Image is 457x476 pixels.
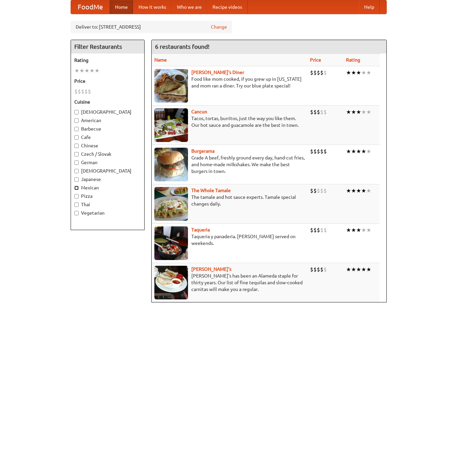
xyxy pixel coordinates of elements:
[317,226,320,234] li: $
[191,188,231,193] b: The Whole Tamale
[74,151,141,157] label: Czech / Slovak
[323,266,327,273] li: $
[356,69,361,76] li: ★
[211,24,227,30] a: Change
[313,266,317,273] li: $
[313,108,317,116] li: $
[366,187,371,194] li: ★
[133,0,172,14] a: How it works
[74,135,79,140] input: Cafe
[313,226,317,234] li: $
[323,148,327,155] li: $
[74,125,141,132] label: Barbecue
[317,266,320,273] li: $
[346,187,351,194] li: ★
[172,0,207,14] a: Who we are
[346,69,351,76] li: ★
[351,187,356,194] li: ★
[74,177,79,182] input: Japanese
[366,108,371,116] li: ★
[154,115,305,129] p: Tacos, tortas, burritos, just the way you like them. Our hot sauce and guacamole are the best in ...
[74,211,79,215] input: Vegetarian
[74,127,79,131] input: Barbecue
[323,69,327,76] li: $
[154,187,188,221] img: wholetamale.jpg
[346,57,360,63] a: Rating
[317,187,320,194] li: $
[320,266,323,273] li: $
[207,0,247,14] a: Recipe videos
[74,169,79,173] input: [DEMOGRAPHIC_DATA]
[74,134,141,141] label: Cafe
[361,266,366,273] li: ★
[317,108,320,116] li: $
[191,148,215,154] a: Burgerama
[71,0,110,14] a: FoodMe
[351,69,356,76] li: ★
[346,226,351,234] li: ★
[74,201,141,208] label: Thai
[154,266,188,299] img: pedros.jpg
[84,88,88,95] li: $
[154,154,305,175] p: Grade A beef, freshly ground every day, hand-cut fries, and home-made milkshakes. We make the bes...
[154,148,188,181] img: burgerama.jpg
[310,108,313,116] li: $
[310,57,321,63] a: Price
[351,148,356,155] li: ★
[74,194,79,198] input: Pizza
[323,187,327,194] li: $
[74,78,141,84] h5: Price
[78,88,81,95] li: $
[310,226,313,234] li: $
[317,148,320,155] li: $
[351,226,356,234] li: ★
[74,57,141,64] h5: Rating
[74,67,79,74] li: ★
[74,176,141,183] label: Japanese
[74,88,78,95] li: $
[154,69,188,103] img: sallys.jpg
[366,69,371,76] li: ★
[356,266,361,273] li: ★
[320,226,323,234] li: $
[351,266,356,273] li: ★
[361,226,366,234] li: ★
[191,227,210,232] a: Taqueria
[359,0,380,14] a: Help
[74,118,79,123] input: American
[356,226,361,234] li: ★
[310,148,313,155] li: $
[74,152,79,156] input: Czech / Slovak
[74,210,141,216] label: Vegetarian
[361,148,366,155] li: ★
[74,184,141,191] label: Mexican
[351,108,356,116] li: ★
[361,187,366,194] li: ★
[366,148,371,155] li: ★
[356,108,361,116] li: ★
[110,0,133,14] a: Home
[74,99,141,105] h5: Cuisine
[310,69,313,76] li: $
[74,109,141,115] label: [DEMOGRAPHIC_DATA]
[356,148,361,155] li: ★
[310,187,313,194] li: $
[154,233,305,247] p: Taqueria y panaderia. [PERSON_NAME] served on weekends.
[88,88,91,95] li: $
[320,69,323,76] li: $
[323,226,327,234] li: $
[89,67,94,74] li: ★
[154,194,305,207] p: The tamale and hot sauce experts. Tamale special changes daily.
[313,69,317,76] li: $
[320,187,323,194] li: $
[191,70,244,75] b: [PERSON_NAME]'s Diner
[74,193,141,199] label: Pizza
[155,43,210,50] ng-pluralize: 6 restaurants found!
[356,187,361,194] li: ★
[74,159,141,166] label: German
[366,266,371,273] li: ★
[191,109,207,114] a: Cancun
[361,69,366,76] li: ★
